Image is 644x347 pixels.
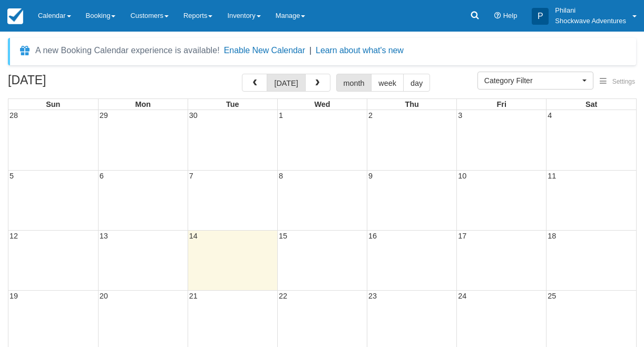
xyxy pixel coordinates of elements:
[188,172,194,180] span: 7
[503,12,518,19] span: Help
[457,292,467,300] span: 24
[99,232,109,240] span: 13
[35,44,220,57] div: A new Booking Calendar experience is available!
[8,111,19,120] span: 28
[555,16,626,26] p: Shockwave Adventures
[188,111,199,120] span: 30
[403,74,430,92] button: day
[494,13,501,19] i: Help
[8,232,19,240] span: 12
[457,172,467,180] span: 10
[8,292,19,300] span: 19
[188,292,199,300] span: 21
[371,74,404,92] button: week
[226,100,239,108] span: Tue
[367,292,378,300] span: 23
[267,74,305,92] button: [DATE]
[405,100,418,108] span: Thu
[7,8,23,24] img: checkfront-main-nav-mini-logo.png
[314,100,330,108] span: Wed
[593,74,641,90] button: Settings
[8,172,15,180] span: 5
[457,111,463,120] span: 3
[477,72,593,90] button: Category Filter
[555,5,626,16] p: Philani
[99,111,109,120] span: 29
[367,111,374,120] span: 2
[316,46,404,55] a: Learn about what's new
[532,8,549,25] div: P
[547,111,553,120] span: 4
[336,74,372,92] button: month
[612,78,635,85] span: Settings
[278,232,288,240] span: 15
[99,172,105,180] span: 6
[224,45,305,56] button: Enable New Calendar
[497,100,506,108] span: Fri
[547,292,557,300] span: 25
[135,100,151,108] span: Mon
[367,232,378,240] span: 16
[278,172,284,180] span: 8
[99,292,109,300] span: 20
[457,232,467,240] span: 17
[547,232,557,240] span: 18
[8,74,141,93] h2: [DATE]
[547,172,557,180] span: 11
[278,292,288,300] span: 22
[46,100,60,108] span: Sun
[484,75,580,86] span: Category Filter
[586,100,597,108] span: Sat
[278,111,284,120] span: 1
[367,172,374,180] span: 9
[309,46,311,55] span: |
[188,232,199,240] span: 14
